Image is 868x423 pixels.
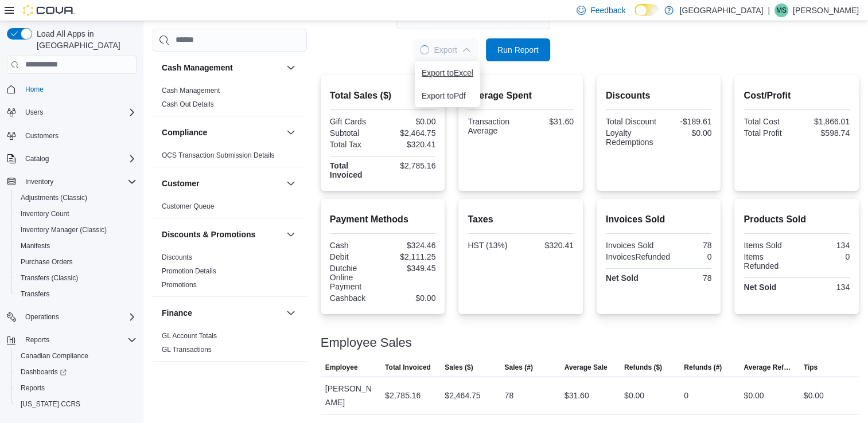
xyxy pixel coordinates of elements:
h2: Payment Methods [330,213,436,226]
button: Inventory [21,175,58,189]
button: Customer [162,178,282,189]
div: Subtotal [330,128,380,138]
span: Transfers (Classic) [21,273,78,283]
div: $0.00 [385,117,435,126]
div: Mike Smith [774,3,788,17]
a: Home [21,83,48,96]
span: Inventory Manager (Classic) [16,223,137,237]
span: Feedback [590,5,625,16]
a: Cash Management [162,87,220,95]
span: Discounts [162,253,192,262]
a: Cash Out Details [162,100,214,108]
span: Transfers (Classic) [16,271,137,285]
div: $320.41 [523,241,574,250]
span: Customers [25,131,59,140]
div: 0 [675,252,711,261]
span: Export to Excel [422,68,473,77]
div: Transaction Average [468,117,518,135]
span: Canadian Compliance [21,351,88,361]
a: Manifests [16,239,55,253]
span: Reports [21,333,137,347]
span: Reports [25,335,49,344]
span: Loading [419,44,430,56]
input: Dark Mode [635,4,659,16]
a: Canadian Compliance [16,349,93,363]
strong: Net Sold [744,283,776,292]
div: $2,464.75 [385,128,435,138]
span: Cash Out Details [162,100,214,109]
button: Export toExcel [415,61,480,84]
button: Discounts & Promotions [284,228,298,241]
button: Finance [162,307,282,319]
a: GL Transactions [162,346,212,354]
strong: Total Invoiced [330,161,363,179]
span: Dashboards [16,365,137,379]
h2: Total Sales ($) [330,89,436,103]
button: Transfers [11,286,141,302]
span: Sales (#) [504,363,532,372]
button: Operations [2,309,141,325]
div: $1,866.01 [799,117,850,126]
span: Home [21,82,137,96]
a: Transfers (Classic) [16,271,83,285]
a: Customers [21,129,63,143]
div: HST (13%) [468,241,518,250]
span: OCS Transaction Submission Details [162,151,275,160]
div: $0.00 [624,389,644,402]
button: Finance [284,306,298,320]
span: Inventory [25,177,53,186]
button: LoadingExport [413,38,477,61]
button: Reports [11,380,141,396]
span: Inventory Count [21,209,69,218]
div: $2,464.75 [445,389,480,402]
button: Adjustments (Classic) [11,190,141,206]
span: Catalog [25,154,49,163]
span: Operations [21,310,137,324]
button: Canadian Compliance [11,348,141,364]
a: Reports [16,381,49,395]
div: $320.41 [385,140,435,149]
div: Customer [153,199,307,218]
span: Load All Apps in [GEOGRAPHIC_DATA] [32,28,137,51]
div: 78 [661,273,711,283]
span: Inventory [21,175,137,189]
span: Manifests [16,239,137,253]
img: Cova [23,5,75,16]
span: Tips [804,363,818,372]
span: Reports [16,381,137,395]
button: Reports [21,333,54,347]
div: $2,785.16 [385,389,421,402]
button: Discounts & Promotions [162,229,282,240]
button: Inventory Count [11,206,141,222]
span: Customer Queue [162,202,214,211]
button: Run Report [486,38,550,61]
button: [US_STATE] CCRS [11,396,141,412]
span: Customers [21,128,137,143]
button: Purchase Orders [11,254,141,270]
span: Inventory Manager (Classic) [21,225,107,234]
div: Dutchie Online Payment [330,264,380,291]
div: InvoicesRefunded [606,252,670,261]
h2: Products Sold [744,213,850,226]
div: Cash [330,241,380,250]
a: OCS Transaction Submission Details [162,151,275,159]
span: Total Invoiced [385,363,431,372]
div: $0.00 [661,128,711,138]
h3: Customer [162,178,199,189]
div: Cashback [330,293,380,303]
a: Inventory Count [16,207,74,221]
button: Inventory [2,174,141,190]
a: Purchase Orders [16,255,77,269]
span: Adjustments (Classic) [16,191,137,205]
div: $598.74 [799,128,850,138]
span: Canadian Compliance [16,349,137,363]
div: 0 [684,389,688,402]
button: Reports [2,332,141,348]
div: [PERSON_NAME] [321,377,380,414]
a: Inventory Manager (Classic) [16,223,111,237]
button: Cash Management [284,61,298,75]
div: $31.60 [565,389,589,402]
button: Customers [2,127,141,144]
span: Export to Pdf [422,91,473,100]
